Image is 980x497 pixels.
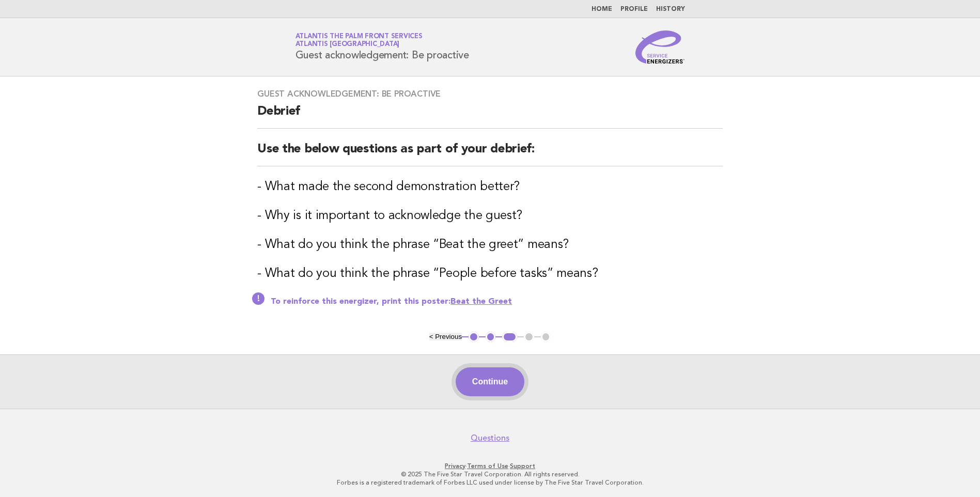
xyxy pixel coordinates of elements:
[620,6,648,12] a: Profile
[656,6,685,12] a: History
[456,367,524,396] button: Continue
[257,103,723,129] h2: Debrief
[295,33,423,48] a: Atlantis The Palm Front ServicesAtlantis [GEOGRAPHIC_DATA]
[257,237,723,253] h3: - What do you think the phrase “Beat the greet” means?
[295,34,469,60] h1: Guest acknowledgement: Be proactive
[429,333,462,340] button: < Previous
[257,141,723,166] h2: Use the below questions as part of your debrief:
[174,478,806,487] p: Forbes is a registered trademark of Forbes LLC used under license by The Five Star Travel Corpora...
[486,332,496,342] button: 2
[469,332,479,342] button: 1
[502,332,517,342] button: 3
[174,462,806,470] p: · ·
[257,89,723,99] h3: Guest acknowledgement: Be proactive
[257,179,723,195] h3: - What made the second demonstration better?
[592,6,612,12] a: Home
[271,297,723,307] p: To reinforce this energizer, print this poster:
[445,462,465,470] a: Privacy
[257,208,723,224] h3: - Why is it important to acknowledge the guest?
[257,266,723,282] h3: - What do you think the phrase “People before tasks” means?
[467,462,508,470] a: Terms of Use
[450,298,512,306] a: Beat the Greet
[471,433,509,443] a: Questions
[635,30,685,64] img: Service Energizers
[510,462,535,470] a: Support
[295,41,400,48] span: Atlantis [GEOGRAPHIC_DATA]
[174,470,806,478] p: © 2025 The Five Star Travel Corporation. All rights reserved.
